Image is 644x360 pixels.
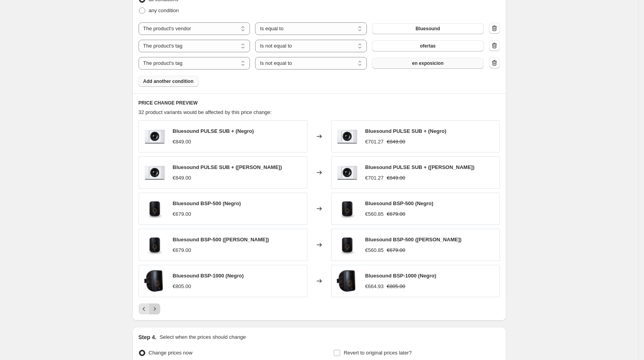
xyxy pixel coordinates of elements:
[335,125,359,148] img: PULSE-SUB_Front_White_NoGrill_80x.jpg
[335,233,359,257] img: BluesoundBSP-500negro_1_1_80x.jpg
[420,43,436,49] span: ofertas
[387,283,405,289] span: €805.00
[365,211,384,217] span: €560.85
[139,109,272,115] span: 32 product variants would be affected by this price change:
[372,40,484,51] button: ofertas
[372,23,484,34] button: Bluesound
[335,197,359,220] img: BluesoundBSP-500negro_1_1_80x.jpg
[173,128,254,134] span: Bluesound PULSE SUB + (Negro)
[149,7,179,13] span: any condition
[365,237,462,242] span: Bluesound BSP-500 ([PERSON_NAME])
[365,175,384,181] span: €701.27
[173,211,191,217] span: €679.00
[412,60,444,66] span: en exposicion
[139,303,150,314] button: Previous
[335,269,359,293] img: BluesoundBSP1000negro_80x.jpg
[344,350,412,356] span: Revert to original prices later?
[173,200,241,206] span: Bluesound BSP-500 (Negro)
[139,333,157,341] h2: Step 4.
[365,164,475,170] span: Bluesound PULSE SUB + ([PERSON_NAME])
[416,26,440,32] span: Bluesound
[365,273,437,279] span: Bluesound BSP-1000 (Negro)
[149,350,192,356] span: Change prices now
[365,247,384,253] span: €560.85
[139,303,160,314] nav: Pagination
[387,175,405,181] span: €849.00
[365,283,384,289] span: €664.93
[159,333,246,341] p: Select when the prices should change
[149,303,160,314] button: Next
[365,139,384,145] span: €701.27
[173,139,191,145] span: €849.00
[143,233,167,257] img: BluesoundBSP-500negro_1_1_80x.jpg
[139,76,198,87] button: Add another condition
[372,58,484,69] button: en exposicion
[335,161,359,184] img: PULSE-SUB_Front_White_NoGrill_80x.jpg
[387,139,405,145] span: €849.00
[387,247,405,253] span: €679.00
[365,200,433,206] span: Bluesound BSP-500 (Negro)
[173,175,191,181] span: €849.00
[173,164,282,170] span: Bluesound PULSE SUB + ([PERSON_NAME])
[173,237,269,242] span: Bluesound BSP-500 ([PERSON_NAME])
[173,273,244,279] span: Bluesound BSP-1000 (Negro)
[143,161,167,184] img: PULSE-SUB_Front_White_NoGrill_80x.jpg
[387,211,405,217] span: €679.00
[173,283,191,289] span: €805.00
[173,247,191,253] span: €679.00
[143,197,167,220] img: BluesoundBSP-500negro_1_1_80x.jpg
[143,78,194,84] span: Add another condition
[365,128,446,134] span: Bluesound PULSE SUB + (Negro)
[143,269,167,293] img: BluesoundBSP1000negro_80x.jpg
[139,100,500,106] h6: PRICE CHANGE PREVIEW
[143,125,167,148] img: PULSE-SUB_Front_White_NoGrill_80x.jpg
